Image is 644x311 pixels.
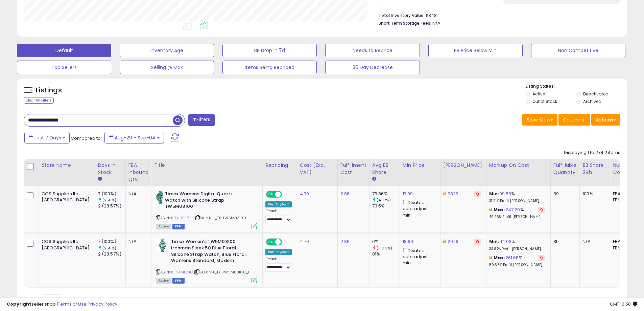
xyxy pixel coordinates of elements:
[372,239,400,245] div: 0%
[403,199,435,218] div: Disable auto adjust min
[532,98,557,104] label: Out of Stock
[98,191,125,197] div: 7 (100%)
[582,162,607,176] div: BB Share 24h.
[170,215,193,221] a: B07N9F38FJ
[128,162,149,183] div: FBA inbound Qty
[583,91,609,97] label: Deactivated
[379,13,425,18] b: Total Inventory Value:
[372,176,376,182] small: Avg BB Share.
[558,114,590,126] button: Columns
[281,192,292,197] span: OFF
[489,255,545,267] div: %
[476,192,479,196] i: Revert to store-level Dynamic Max Price
[267,192,275,197] span: ON
[29,297,77,303] span: Show: entries
[281,239,292,245] span: OFF
[522,114,557,126] button: Save View
[120,44,214,57] button: Inventory Age
[104,132,164,143] button: Aug-29 - Sep-04
[582,191,605,197] div: 100%
[443,192,446,196] i: This overrides the store level Dynamic Max Price for this listing
[36,86,62,95] h5: Listings
[156,278,171,284] span: All listings currently available for purchase on Amazon
[156,224,171,229] span: All listings currently available for purchase on Amazon
[300,162,335,176] div: Cost (Exc. VAT)
[553,162,577,176] div: Fulfillable Quantity
[194,215,246,221] span: | SKU: NH_TX-TW5M03100
[613,239,635,245] div: FBA: 0
[340,238,350,245] a: 2.86
[156,191,163,204] img: 41j5LQOl3zL._SL40_.jpg
[489,207,545,219] div: %
[489,191,499,197] b: Min:
[7,301,31,307] strong: Copyright
[448,191,458,197] a: 28.19
[265,257,292,272] div: Preset:
[499,191,511,197] a: 99.56
[582,239,605,245] div: N/A
[222,61,317,74] button: Items Being Repriced
[443,239,446,244] i: This overrides the store level Dynamic Max Price for this listing
[98,251,125,257] div: 2 (28.57%)
[265,201,292,207] div: Win BuyBox *
[325,61,420,74] button: 30 Day Decrease
[489,199,545,203] p: 31.21% Profit [PERSON_NAME]
[188,114,215,126] button: Filters
[489,247,545,251] p: 33.87% Profit [PERSON_NAME]
[489,215,545,219] p: 49.46% Profit [PERSON_NAME]
[34,134,61,141] span: Last 7 Days
[377,245,392,251] small: (-100%)
[156,239,257,283] div: ASIN:
[553,191,574,197] div: 39
[340,162,366,176] div: Fulfillment Cost
[489,256,492,260] i: This overrides the store level max markup for this listing
[7,301,117,308] div: seller snap | |
[443,162,483,169] div: [PERSON_NAME]
[448,238,458,245] a: 29.19
[489,207,492,212] i: This overrides the store level max markup for this listing
[98,176,102,182] small: Days In Stock.
[540,208,543,212] i: Revert to store-level Max Markup
[265,249,292,255] div: Win BuyBox *
[115,134,156,141] span: Aug-29 - Sep-04
[98,239,125,245] div: 7 (100%)
[610,301,637,307] span: 2025-09-12 10:50 GMT
[102,197,117,203] small: (250%)
[476,240,479,243] i: Revert to store-level Dynamic Max Price
[222,44,317,57] button: BB Drop in 7d
[42,239,90,251] div: COS Supplies ltd [GEOGRAPHIC_DATA]
[489,238,499,245] b: Min:
[372,162,397,176] div: Avg BB Share
[156,191,257,228] div: ASIN:
[265,209,292,224] div: Preset:
[613,245,635,251] div: FBM: 0
[156,239,169,252] img: 51ogpWt9bzL._SL40_.jpg
[71,135,102,141] span: Compared to:
[372,203,400,209] div: 73.5%
[499,238,512,245] a: 114.03
[494,254,505,261] b: Max:
[98,203,125,209] div: 2 (28.57%)
[379,11,615,19] li: £348
[489,191,545,203] div: %
[486,159,550,186] th: The percentage added to the cost of goods (COGS) that forms the calculator for Min & Max prices.
[540,256,543,260] i: Revert to store-level Max Markup
[489,162,548,169] div: Markup on Cost
[300,191,309,197] a: 4.70
[171,239,253,265] b: Timex Women's TW5M03100 Ironman Sleek 50 Blue Floral Silicone Strap Watch, Blue Floral, Womens St...
[17,61,111,74] button: Top Sellers
[553,239,574,245] div: 35
[340,191,350,197] a: 2.86
[403,191,413,197] a: 17.99
[120,61,214,74] button: Selling @ Max
[58,301,87,307] a: Terms of Use
[564,150,620,156] div: Displaying 1 to 2 of 2 items
[403,247,435,266] div: Disable auto adjust min
[377,197,391,203] small: (4.57%)
[88,301,117,307] a: Privacy Policy
[532,91,545,97] label: Active
[432,20,440,26] span: N/A
[24,97,54,104] div: Clear All Filters
[379,20,431,26] b: Short Term Storage Fees:
[325,44,420,57] button: Needs to Reprice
